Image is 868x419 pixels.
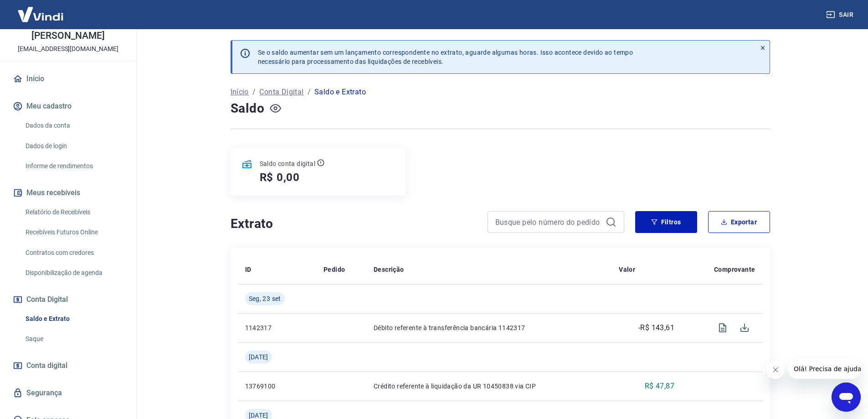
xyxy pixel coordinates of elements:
span: Download [734,317,755,339]
button: Filtros [635,211,697,233]
p: 1142317 [245,323,309,332]
span: Visualizar [712,317,734,339]
p: [EMAIL_ADDRESS][DOMAIN_NAME] [18,44,118,54]
a: Dados de login [22,137,125,155]
p: R$ 47,87 [645,381,674,392]
span: Seg, 23 set [249,294,281,303]
p: Débito referente à transferência bancária 1142317 [374,323,604,332]
span: Olá! Precisa de ajuda? [5,6,77,14]
a: Conta Digital [259,87,303,98]
h5: R$ 0,00 [260,170,300,185]
a: Saldo e Extrato [22,310,125,328]
span: Conta digital [26,359,67,372]
a: Disponibilização de agenda [22,264,125,282]
a: Informe de rendimentos [22,157,125,176]
button: Meu cadastro [11,96,125,116]
iframe: Mensagem da empresa [788,359,861,379]
button: Meus recebíveis [11,183,125,203]
p: Crédito referente à liquidação da UR 10450838 via CIP [374,382,604,391]
p: Pedido [324,265,345,274]
a: Recebíveis Futuros Online [22,223,125,242]
a: Contratos com credores [22,243,125,262]
p: Valor [619,265,635,274]
iframe: Fechar mensagem [766,361,785,379]
iframe: Botão para abrir a janela de mensagens [832,383,861,412]
p: / [308,87,311,98]
span: [DATE] [249,352,268,362]
p: / [252,87,256,98]
a: Relatório de Recebíveis [22,203,125,222]
button: Conta Digital [11,290,125,310]
p: Comprovante [714,265,755,274]
a: Segurança [11,383,125,403]
input: Busque pelo número do pedido [495,215,602,229]
a: Saque [22,330,125,348]
p: 13769100 [245,382,309,391]
p: Saldo e Extrato [314,87,366,98]
p: Descrição [374,265,404,274]
a: Início [231,87,249,98]
p: Se o saldo aumentar sem um lançamento correspondente no extrato, aguarde algumas horas. Isso acon... [258,48,633,66]
p: -R$ 143,61 [638,322,674,333]
h4: Saldo [231,99,265,118]
button: Exportar [708,211,770,233]
p: Saldo conta digital [260,159,316,168]
img: Vindi [11,0,70,28]
a: Dados da conta [22,116,125,135]
a: Conta digital [11,356,125,376]
h4: Extrato [231,215,477,233]
p: [PERSON_NAME] [31,31,104,41]
button: Sair [824,6,857,23]
p: ID [245,265,252,274]
a: Início [11,69,125,89]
